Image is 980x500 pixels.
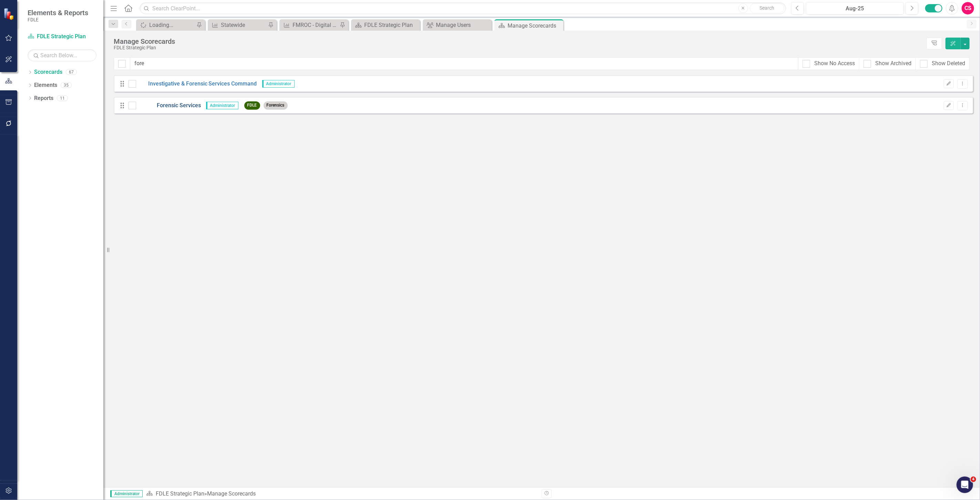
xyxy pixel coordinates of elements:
[806,2,904,14] button: Aug-25
[140,2,786,14] input: Search ClearPoint...
[262,80,295,88] span: Administrator
[28,9,88,17] span: Elements & Reports
[146,490,537,498] div: » Manage Scorecards
[436,21,490,29] div: Manage Users
[138,21,195,29] a: Loading...
[425,21,490,29] a: Manage Users
[962,2,974,14] button: CS
[28,33,96,41] a: FDLE Strategic Plan
[971,477,976,482] span: 4
[508,21,562,30] div: Manage Scorecards
[136,80,257,88] a: Investigative & Forensic Services Command
[57,95,68,101] div: 11
[957,477,973,493] iframe: Intercom live chat
[114,38,923,45] div: Manage Scorecards
[110,490,143,497] span: Administrator
[293,21,338,29] div: FMROC - Digital Forensics
[353,21,418,29] a: FDLE Strategic Plan
[210,21,266,29] a: Statewide
[221,21,266,29] div: Statewide
[759,5,774,11] span: Search
[281,21,338,29] a: FMROC - Digital Forensics
[136,102,201,110] a: Forensic Services
[364,21,418,29] div: FDLE Strategic Plan
[206,102,238,109] span: Administrator
[264,101,288,109] span: Forensics
[156,490,204,497] a: FDLE Strategic Plan
[114,45,923,50] div: FDLE Strategic Plan
[149,21,195,29] div: Loading...
[130,57,798,70] input: Filter Scorecards...
[61,82,72,88] div: 35
[34,94,53,102] a: Reports
[34,68,62,76] a: Scorecards
[750,3,784,13] button: Search
[244,101,260,109] span: FDLE
[3,8,16,20] img: ClearPoint Strategy
[808,4,901,13] div: Aug-25
[28,17,88,22] small: FDLE
[34,81,57,89] a: Elements
[932,60,965,68] div: Show Deleted
[875,60,911,68] div: Show Archived
[66,69,77,75] div: 67
[28,49,96,61] input: Search Below...
[814,60,855,68] div: Show No Access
